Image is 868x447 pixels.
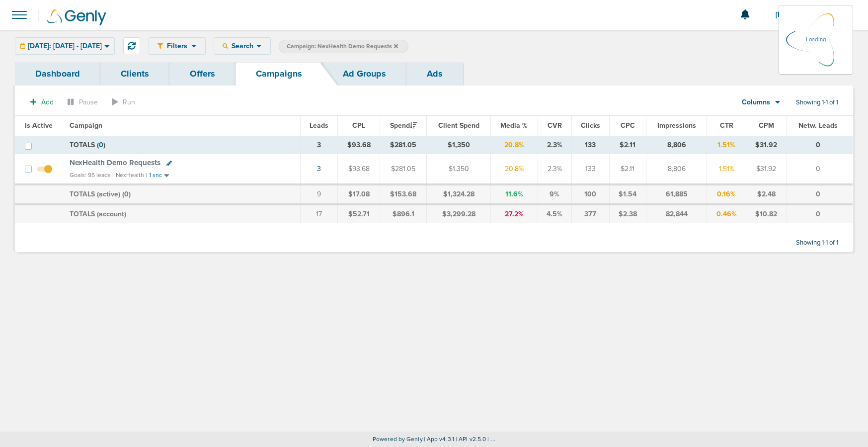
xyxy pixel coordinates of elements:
[746,184,787,204] td: $2.48
[571,184,609,204] td: 100
[707,184,746,204] td: 0.16%
[456,436,486,443] span: | API v2.5.0
[490,154,538,184] td: 20.8%
[707,136,746,154] td: 1.51%
[646,136,707,154] td: 8,806
[538,154,572,184] td: 2.3%
[438,121,479,130] span: Client Spend
[707,204,746,223] td: 0.46%
[64,204,300,223] td: TOTALS (account)
[100,62,169,86] a: Clients
[322,62,406,86] a: Ad Groups
[610,184,646,204] td: $1.54
[646,154,707,184] td: 8,806
[571,204,609,223] td: 377
[427,154,490,184] td: $1,350
[787,154,853,184] td: 0
[746,204,787,223] td: $10.82
[337,184,380,204] td: $17.08
[787,136,853,154] td: 0
[25,95,59,109] button: Add
[47,9,106,25] img: Genly
[337,136,380,154] td: $93.68
[646,204,707,223] td: 82,844
[124,190,129,198] span: 0
[776,11,838,18] span: [PERSON_NAME]
[310,121,328,130] span: Leads
[490,136,538,154] td: 20.8%
[427,136,490,154] td: $1,350
[571,136,609,154] td: 133
[352,121,365,130] span: CPL
[500,121,528,130] span: Media %
[796,239,838,247] span: Showing 1-1 of 1
[707,154,746,184] td: 1.51%
[424,436,454,443] span: | App v4.3.1
[720,121,733,130] span: CTR
[70,158,160,167] span: NexHealth Demo Requests
[70,172,114,179] small: Goals: 95 leads |
[487,436,495,443] span: | ...
[787,204,853,223] td: 0
[657,121,696,130] span: Impressions
[787,184,853,204] td: 0
[390,121,417,130] span: Spend
[538,136,572,154] td: 2.3%
[116,172,147,179] small: NexHealth |
[796,98,838,107] span: Showing 1-1 of 1
[806,34,826,46] p: Loading
[149,172,162,179] small: 1 snc
[571,154,609,184] td: 133
[380,184,427,204] td: $153.68
[610,204,646,223] td: $2.38
[610,136,646,154] td: $2.11
[406,62,463,86] a: Ads
[538,184,572,204] td: 9%
[646,184,707,204] td: 61,885
[337,204,380,223] td: $52.71
[317,165,321,173] a: 3
[490,184,538,204] td: 11.6%
[25,121,53,130] span: Is Active
[759,121,774,130] span: CPM
[746,154,787,184] td: $31.92
[380,154,427,184] td: $281.05
[169,62,236,86] a: Offers
[581,121,600,130] span: Clicks
[236,62,322,86] a: Campaigns
[300,204,337,223] td: 17
[99,141,103,149] span: 0
[287,42,398,51] span: Campaign: NexHealth Demo Requests
[548,121,562,130] span: CVR
[64,136,300,154] td: TOTALS ( )
[41,98,54,106] span: Add
[64,184,300,204] td: TOTALS (active) ( )
[300,136,337,154] td: 3
[798,121,838,130] span: Netw. Leads
[746,136,787,154] td: $31.92
[610,154,646,184] td: $2.11
[490,204,538,223] td: 27.2%
[427,204,490,223] td: $3,299.28
[621,121,635,130] span: CPC
[15,62,100,86] a: Dashboard
[337,154,380,184] td: $93.68
[380,136,427,154] td: $281.05
[380,204,427,223] td: $896.1
[70,121,102,130] span: Campaign
[427,184,490,204] td: $1,324.28
[538,204,572,223] td: 4.5%
[300,184,337,204] td: 9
